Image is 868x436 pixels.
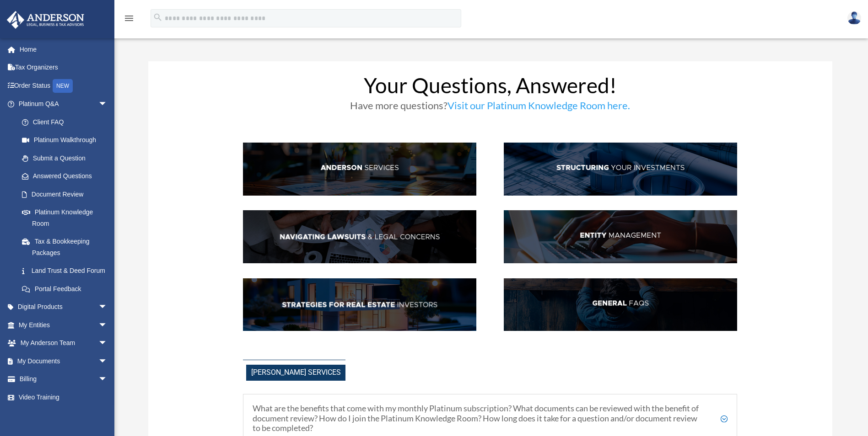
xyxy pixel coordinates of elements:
[243,278,476,331] img: StratsRE_hdr
[98,352,117,371] span: arrow_drop_down
[98,95,117,114] span: arrow_drop_down
[98,370,117,389] span: arrow_drop_down
[13,262,121,280] a: Land Trust & Deed Forum
[243,75,737,101] h1: Your Questions, Answered!
[246,365,345,381] span: [PERSON_NAME] Services
[504,143,737,196] img: StructInv_hdr
[13,233,121,262] a: Tax & Bookkeeping Packages
[6,40,121,58] a: Home
[243,101,737,115] h3: Have more questions?
[124,16,135,24] a: menu
[243,210,476,263] img: NavLaw_hdr
[6,370,121,388] a: Billingarrow_drop_down
[6,95,121,113] a: Platinum Q&Aarrow_drop_down
[504,210,737,263] img: EntManag_hdr
[504,278,737,331] img: GenFAQ_hdr
[153,12,163,22] i: search
[13,203,121,233] a: Platinum Knowledge Room
[6,58,121,77] a: Tax Organizers
[253,404,728,433] h5: What are the benefits that come with my monthly Platinum subscription? What documents can be revi...
[13,149,121,167] a: Submit a Question
[13,131,121,149] a: Platinum Walkthrough
[243,143,476,196] img: AndServ_hdr
[447,99,630,116] a: Visit our Platinum Knowledge Room here.
[6,298,121,316] a: Digital Productsarrow_drop_down
[847,11,861,25] img: User Pic
[13,280,121,298] a: Portal Feedback
[4,11,87,29] img: Anderson Advisors Platinum Portal
[6,76,121,95] a: Order StatusNEW
[13,185,121,203] a: Document Review
[6,388,121,406] a: Video Training
[13,167,121,186] a: Answered Questions
[53,79,73,93] div: NEW
[6,334,121,352] a: My Anderson Teamarrow_drop_down
[98,316,117,335] span: arrow_drop_down
[98,334,117,353] span: arrow_drop_down
[6,352,121,370] a: My Documentsarrow_drop_down
[13,113,117,131] a: Client FAQ
[6,316,121,334] a: My Entitiesarrow_drop_down
[98,298,117,317] span: arrow_drop_down
[124,13,135,24] i: menu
